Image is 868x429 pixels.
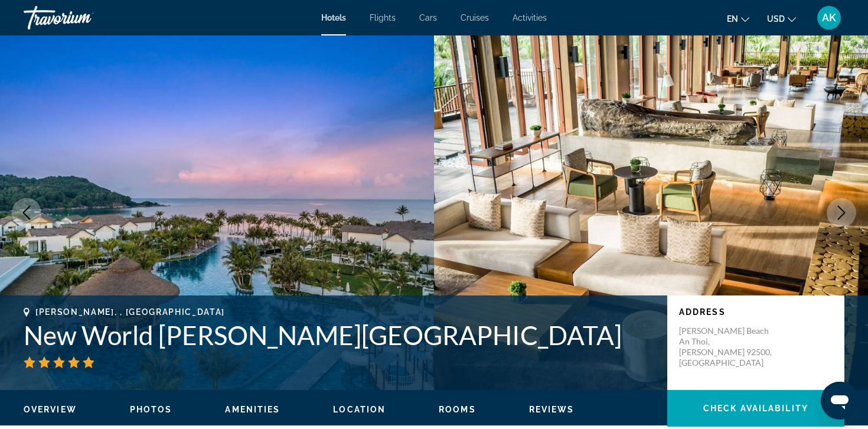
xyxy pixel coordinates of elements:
[439,404,476,415] button: Rooms
[130,404,172,415] button: Photos
[703,404,808,413] span: Check Availability
[827,198,856,227] button: Next image
[225,405,280,414] span: Amenities
[727,10,749,27] button: Change language
[370,13,396,22] a: Flights
[461,13,489,22] a: Cruises
[821,382,859,420] iframe: Кнопка запуска окна обмена сообщениями
[529,404,575,415] button: Reviews
[24,405,77,414] span: Overview
[24,2,142,33] a: Travorium
[333,404,386,415] button: Location
[529,405,575,414] span: Reviews
[727,14,738,24] span: en
[321,13,346,22] a: Hotels
[24,404,77,415] button: Overview
[767,14,785,24] span: USD
[333,405,386,414] span: Location
[35,307,225,317] span: [PERSON_NAME], , [GEOGRAPHIC_DATA]
[513,13,547,22] a: Activities
[814,5,844,30] button: User Menu
[679,307,833,317] p: Address
[822,12,836,24] span: AK
[419,13,437,22] a: Cars
[767,10,796,27] button: Change currency
[679,326,774,368] p: [PERSON_NAME] Beach An Thoi, [PERSON_NAME] 92500, [GEOGRAPHIC_DATA]
[12,198,41,227] button: Previous image
[24,320,655,350] h1: New World [PERSON_NAME][GEOGRAPHIC_DATA]
[667,390,844,427] button: Check Availability
[439,405,476,414] span: Rooms
[225,404,280,415] button: Amenities
[130,405,172,414] span: Photos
